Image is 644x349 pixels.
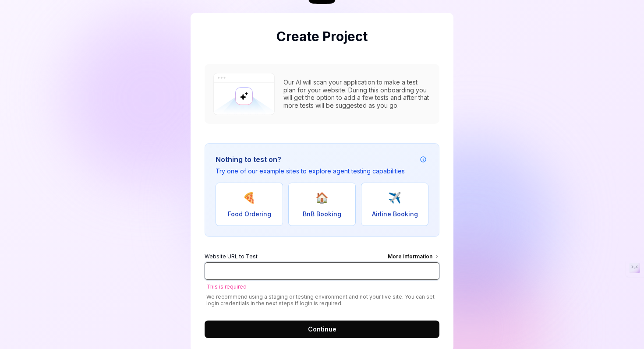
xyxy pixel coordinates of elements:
[228,209,271,219] span: Food Ordering
[216,183,283,226] button: 🍕Food Ordering
[205,321,439,338] button: Continue
[388,253,439,262] div: More Information
[205,253,258,262] span: Website URL to Test
[303,209,341,219] span: BnB Booking
[205,27,439,46] h2: Create Project
[216,166,405,176] p: Try one of our example sites to explore agent testing capabilities
[288,183,356,226] button: 🏠BnB Booking
[283,78,431,109] div: Our AI will scan your application to make a test plan for your website. During this onboarding yo...
[315,190,329,206] span: 🏠
[205,262,439,280] input: Website URL to TestMore Information
[361,183,428,226] button: ✈️Airline Booking
[388,190,401,206] span: ✈️
[216,154,405,165] h3: Nothing to test on?
[243,190,256,206] span: 🍕
[418,154,428,165] button: Example attribution information
[372,209,418,219] span: Airline Booking
[206,282,247,291] span: This is required
[205,293,439,307] span: We recommend using a staging or testing environment and not your live site. You can set login cre...
[308,324,336,334] span: Continue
